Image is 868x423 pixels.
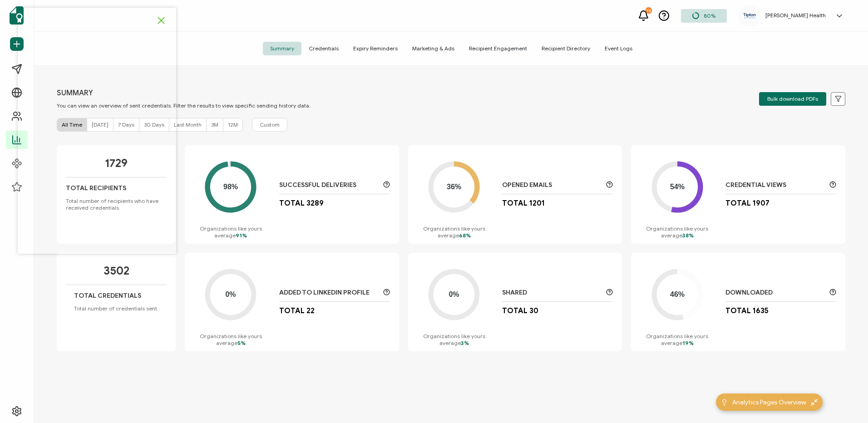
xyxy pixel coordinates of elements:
p: Organizations like yours average [194,333,268,346]
span: 3% [461,339,469,346]
p: Total 30 [502,306,538,315]
span: Summary [263,42,301,55]
p: Credential Views [725,181,825,189]
h5: [PERSON_NAME] Health [765,12,826,19]
p: Opened Emails [502,181,602,189]
p: Organizations like yours average [640,333,714,346]
span: Recipient Engagement [462,42,534,55]
span: Marketing & Ads [405,42,462,55]
span: Last Month [174,121,202,128]
iframe: Chat Widget [823,379,868,423]
p: Successful Deliveries [279,181,379,189]
span: Recipient Directory [534,42,597,55]
p: Organizations like yours average [417,333,491,346]
p: Organizations like yours average [194,225,268,239]
span: Custom [260,121,280,129]
span: Expiry Reminders [346,42,405,55]
span: 12M [228,121,238,128]
span: Credentials [301,42,346,55]
p: Total number of credentials sent. [74,305,158,312]
p: Organizations like yours average [417,225,491,239]
p: You can view an overview of sent credentials. Filter the results to view specific sending history... [57,102,311,109]
span: Event Logs [597,42,640,55]
span: Bulk download PDFs [767,96,818,102]
span: 80% [704,12,715,19]
p: Organizations like yours average [640,225,714,239]
p: SUMMARY [57,89,311,98]
span: 19% [682,339,694,346]
p: Total 22 [279,306,315,315]
p: Total 1907 [725,199,769,208]
p: 3502 [104,264,129,278]
span: 3M [211,121,218,128]
p: Shared [502,289,602,297]
p: Downloaded [725,289,825,297]
span: 38% [682,232,694,239]
img: d53189b9-353e-42ff-9f98-8e420995f065.jpg [743,12,756,19]
p: Total 1201 [502,199,545,208]
div: 10 [646,7,652,14]
p: Total 1635 [725,306,769,315]
span: 91% [236,232,247,239]
p: Added to LinkedIn Profile [279,289,379,297]
button: Bulk download PDFs [759,92,826,106]
span: 5% [237,339,246,346]
span: 68% [459,232,471,239]
img: sertifier-logomark-colored.svg [10,6,24,25]
img: minimize-icon.svg [811,399,818,406]
button: Custom [252,118,287,132]
p: Total Credentials [74,292,141,300]
p: Total 3289 [279,199,324,208]
span: Analytics Pages Overview [732,398,806,407]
